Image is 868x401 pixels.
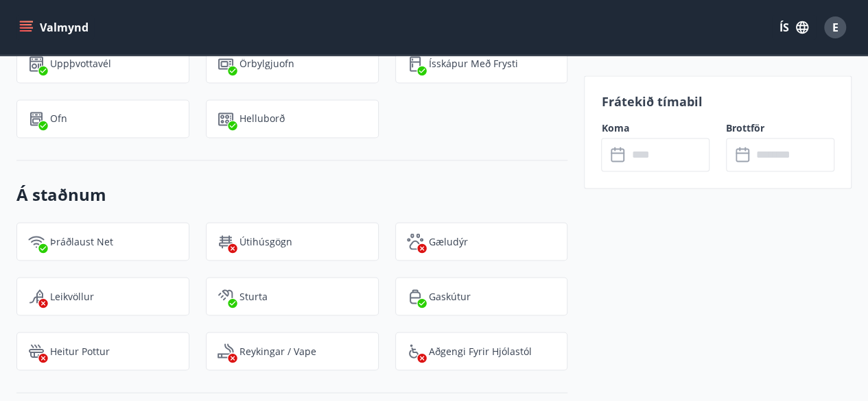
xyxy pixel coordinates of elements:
[601,121,709,135] label: Koma
[218,233,234,250] img: zl1QXYWpuXQflmynrNOhYvHk3MCGPnvF2zCJrr1J.svg
[218,56,234,72] img: WhzojLTXTmGNzu0iQ37bh4OB8HAJRP8FBs0dzKJK.svg
[28,288,45,304] img: qe69Qk1XRHxUS6SlVorqwOSuwvskut3fG79gUJPU.svg
[239,344,316,358] p: Reykingar / Vape
[819,11,852,44] button: E
[50,344,110,358] p: Heitur pottur
[407,56,423,72] img: CeBo16TNt2DMwKWDoQVkwc0rPfUARCXLnVWH1QgS.svg
[407,233,423,250] img: pxcaIm5dSOV3FS4whs1soiYWTwFQvksT25a9J10C.svg
[16,182,567,206] h3: Á staðnum
[50,112,67,125] p: Ofn
[429,289,471,303] p: Gaskútur
[16,15,94,40] button: menu
[726,121,834,135] label: Brottför
[239,234,292,248] p: Útihúsgögn
[239,57,294,71] p: Örbylgjuofn
[50,289,94,303] p: Leikvöllur
[218,288,234,304] img: fkJ5xMEnKf9CQ0V6c12WfzkDEsV4wRmoMqv4DnVF.svg
[407,343,423,359] img: 8IYIKVZQyRlUC6HQIIUSdjpPGRncJsz2RzLgWvp4.svg
[218,343,234,359] img: QNIUl6Cv9L9rHgMXwuzGLuiJOj7RKqxk9mBFPqjq.svg
[218,110,234,127] img: 9R1hYb2mT2cBJz2TGv4EKaumi4SmHMVDNXcQ7C8P.svg
[407,288,423,304] img: 8ENmoI4irXQYYuBMoT0A4RDwxVOScARjCaqz7yHU.svg
[28,110,45,127] img: zPVQBp9blEdIFer1EsEXGkdLSf6HnpjwYpytJsbc.svg
[50,57,111,71] p: Uppþvottavél
[28,343,45,359] img: h89QDIuHlAdpqTriuIvuEWkTH976fOgBEOOeu1mi.svg
[429,57,518,71] p: Ísskápur með frysti
[28,233,45,250] img: HJRyFFsYp6qjeUYhR4dAD8CaCEsnIFYZ05miwXoh.svg
[429,234,468,248] p: Gæludýr
[772,15,816,40] button: ÍS
[239,289,268,303] p: Sturta
[239,112,285,125] p: Helluborð
[28,56,45,72] img: 7hj2GulIrg6h11dFIpsIzg8Ak2vZaScVwTihwv8g.svg
[429,344,532,358] p: Aðgengi fyrir hjólastól
[832,20,838,35] span: E
[50,234,113,248] p: Þráðlaust net
[601,93,834,110] p: Frátekið tímabil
